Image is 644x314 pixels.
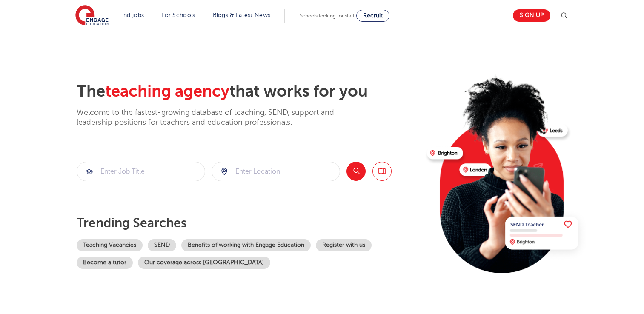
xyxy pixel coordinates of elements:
[119,12,144,18] a: Find jobs
[212,162,340,181] div: Submit
[513,9,550,22] a: Sign up
[77,162,205,181] div: Submit
[77,239,143,251] a: Teaching Vacancies
[212,162,340,181] input: Submit
[346,162,366,181] button: Search
[300,13,355,19] span: Schools looking for staff
[77,82,420,101] h2: The that works for you
[356,10,389,22] a: Recruit
[77,257,133,269] a: Become a tutor
[75,5,109,26] img: Engage Education
[363,12,383,19] span: Recruit
[213,12,271,18] a: Blogs & Latest News
[77,108,358,128] p: Welcome to the fastest-growing database of teaching, SEND, support and leadership positions for t...
[181,239,311,251] a: Benefits of working with Engage Education
[105,82,229,100] span: teaching agency
[161,12,195,18] a: For Schools
[77,215,420,231] p: Trending searches
[138,257,270,269] a: Our coverage across [GEOGRAPHIC_DATA]
[148,239,176,251] a: SEND
[316,239,372,251] a: Register with us
[77,162,205,181] input: Submit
